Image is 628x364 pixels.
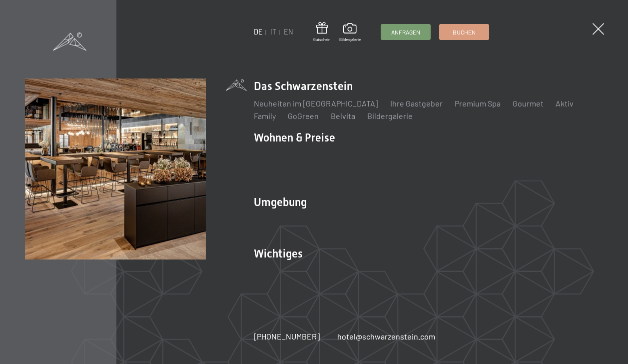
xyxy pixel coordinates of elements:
a: Bildergalerie [367,111,413,120]
span: Buchen [453,28,476,36]
a: Bildergalerie [339,23,361,42]
a: Ihre Gastgeber [390,98,443,108]
a: hotel@schwarzenstein.com [337,331,435,342]
a: Gourmet [513,98,544,108]
a: DE [254,27,263,36]
a: GoGreen [288,111,319,120]
span: Anfragen [391,28,420,36]
a: Aktiv [556,98,574,108]
span: Gutschein [313,37,330,42]
span: Bildergalerie [339,37,361,42]
a: Neuheiten im [GEOGRAPHIC_DATA] [254,98,378,108]
a: Belvita [331,111,355,120]
a: Anfragen [381,24,430,39]
a: Buchen [440,24,489,39]
a: EN [284,27,293,36]
a: IT [270,27,276,36]
span: [PHONE_NUMBER] [254,331,320,341]
a: [PHONE_NUMBER] [254,331,320,342]
a: Gutschein [313,22,330,42]
a: Family [254,111,276,120]
a: Premium Spa [455,98,501,108]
